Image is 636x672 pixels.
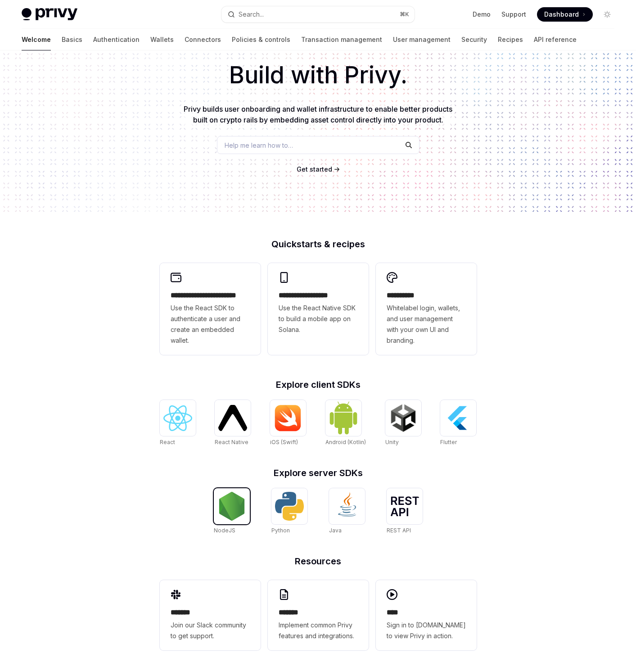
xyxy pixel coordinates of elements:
[184,104,452,124] span: Privy builds user onboarding and wallet infrastructure to enable better products built on crypto ...
[271,488,307,535] a: PythonPython
[297,165,332,174] a: Get started
[268,580,369,650] a: **** **Implement common Privy features and integrations.
[444,404,473,432] img: Flutter
[440,400,476,447] a: FlutterFlutter
[225,141,293,150] span: Help me learn how to…
[160,580,261,650] a: **** **Join our Slack community to get support.
[325,400,366,447] a: Android (Kotlin)Android (Kotlin)
[270,400,306,447] a: iOS (Swift)iOS (Swift)
[221,6,414,23] button: Search...⌘K
[160,240,477,249] h2: Quickstarts & recipes
[22,29,51,50] a: Welcome
[544,10,579,19] span: Dashboard
[473,10,491,19] a: Demo
[214,527,235,534] span: NodeJS
[62,29,82,50] a: Basics
[218,405,247,431] img: React Native
[22,8,77,21] img: light logo
[215,400,251,447] a: React NativeReact Native
[390,496,419,516] img: REST API
[93,29,140,50] a: Authentication
[185,29,221,50] a: Connectors
[171,303,250,346] span: Use the React SDK to authenticate a user and create an embedded wallet.
[160,468,477,477] h2: Explore server SDKs
[387,303,466,346] span: Whitelabel login, wallets, and user management with your own UI and branding.
[600,7,614,22] button: Toggle dark mode
[279,620,358,641] span: Implement common Privy features and integrations.
[268,263,369,355] a: **** **** **** ***Use the React Native SDK to build a mobile app on Solana.
[387,620,466,641] span: Sign in to [DOMAIN_NAME] to view Privy in action.
[537,7,593,22] a: Dashboard
[387,488,423,535] a: REST APIREST API
[385,439,399,445] span: Unity
[160,439,175,445] span: React
[239,9,264,20] div: Search...
[329,401,358,435] img: Android (Kotlin)
[163,405,192,431] img: React
[279,303,358,335] span: Use the React Native SDK to build a mobile app on Solana.
[385,400,421,447] a: UnityUnity
[329,488,365,535] a: JavaJava
[389,404,418,432] img: Unity
[387,527,411,534] span: REST API
[270,439,298,445] span: iOS (Swift)
[271,527,290,534] span: Python
[329,527,342,534] span: Java
[14,58,622,93] h1: Build with Privy.
[333,492,361,521] img: Java
[400,11,409,18] span: ⌘ K
[160,557,477,566] h2: Resources
[275,492,304,521] img: Python
[534,29,577,50] a: API reference
[297,165,332,173] span: Get started
[376,580,477,650] a: ****Sign in to [DOMAIN_NAME] to view Privy in action.
[214,488,250,535] a: NodeJSNodeJS
[393,29,451,50] a: User management
[274,404,302,431] img: iOS (Swift)
[215,439,248,445] span: React Native
[461,29,487,50] a: Security
[498,29,523,50] a: Recipes
[232,29,290,50] a: Policies & controls
[160,400,196,447] a: ReactReact
[301,29,382,50] a: Transaction management
[376,263,477,355] a: **** *****Whitelabel login, wallets, and user management with your own UI and branding.
[150,29,174,50] a: Wallets
[440,439,457,445] span: Flutter
[160,380,477,389] h2: Explore client SDKs
[501,10,526,19] a: Support
[171,620,250,641] span: Join our Slack community to get support.
[217,492,246,521] img: NodeJS
[325,439,366,445] span: Android (Kotlin)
